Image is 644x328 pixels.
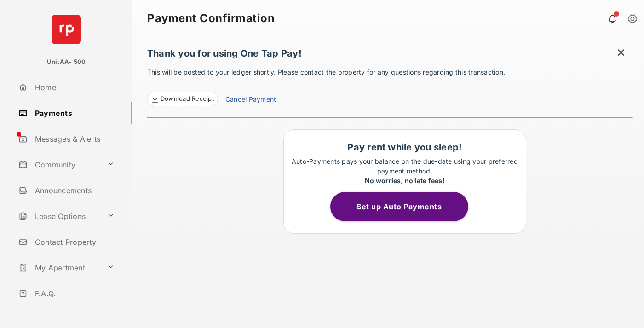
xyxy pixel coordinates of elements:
strong: Payment Confirmation [147,13,275,24]
h1: Thank you for using One Tap Pay! [147,48,633,63]
a: Home [15,76,132,98]
span: Download Receipt [161,94,214,104]
a: Contact Property [15,231,132,253]
p: Auto-Payments pays your balance on the due-date using your preferred payment method. [288,156,521,185]
a: Announcements [15,179,132,201]
a: Set up Auto Payments [330,202,479,211]
a: Cancel Payment [225,94,276,106]
p: UnitAA- 500 [47,58,86,67]
a: My Apartment [15,257,103,279]
img: svg+xml;base64,PHN2ZyB4bWxucz0iaHR0cDovL3d3dy53My5vcmcvMjAwMC9zdmciIHdpZHRoPSI2NCIgaGVpZ2h0PSI2NC... [52,15,81,44]
a: Messages & Alerts [15,128,132,150]
p: This will be posted to your ledger shortly. Please contact the property for any questions regardi... [147,67,633,106]
h1: Pay rent while you sleep! [288,142,521,153]
button: Set up Auto Payments [330,192,468,221]
a: F.A.Q. [15,282,132,305]
a: Community [15,154,103,176]
a: Download Receipt [147,92,218,106]
a: Payments [15,102,132,124]
a: Lease Options [15,205,103,227]
div: No worries, no late fees! [288,176,521,185]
